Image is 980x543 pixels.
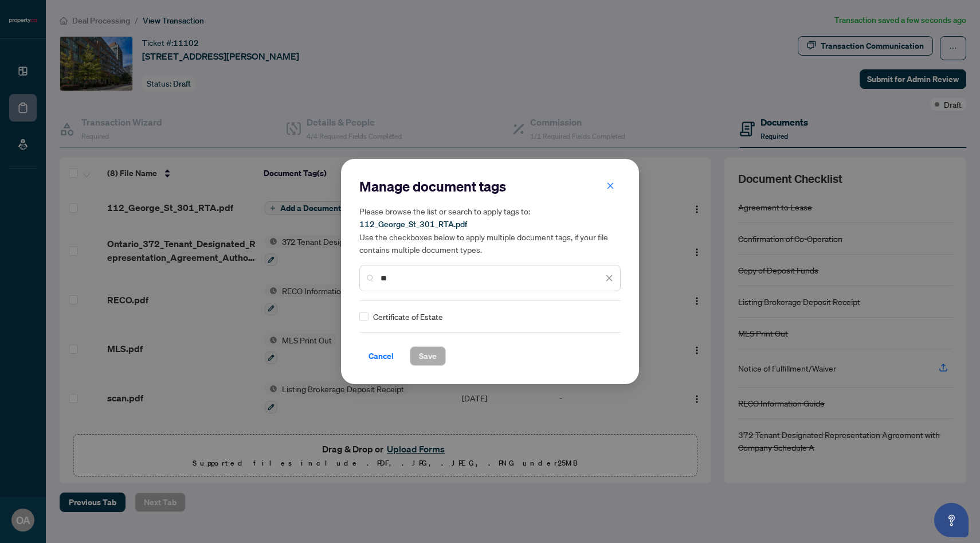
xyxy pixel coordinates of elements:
[605,274,613,282] span: close
[934,503,969,537] button: Open asap
[359,219,467,229] span: 112_George_St_301_RTA.pdf
[359,177,621,196] h2: Manage document tags
[606,182,614,190] span: close
[410,346,446,366] button: Save
[373,310,443,323] span: Certificate of Estate
[359,346,403,366] button: Cancel
[359,205,621,256] h5: Please browse the list or search to apply tags to: Use the checkboxes below to apply multiple doc...
[369,347,394,365] span: Cancel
